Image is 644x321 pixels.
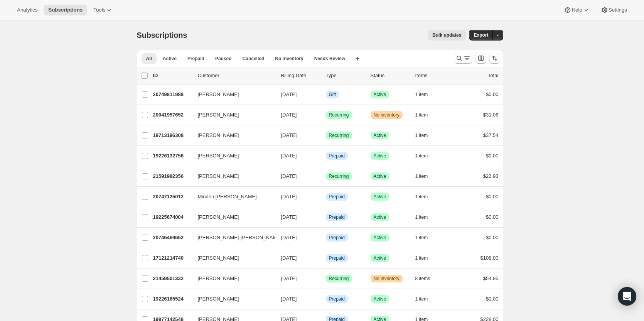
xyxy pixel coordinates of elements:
[193,170,270,182] button: [PERSON_NAME]
[415,194,428,200] span: 1 item
[215,56,232,62] span: Paused
[193,211,270,223] button: [PERSON_NAME]
[415,294,437,304] button: 1 item
[415,255,428,261] span: 1 item
[329,296,345,302] span: Prepaid
[153,152,192,160] p: 19226132756
[374,296,386,302] span: Active
[374,235,386,241] span: Active
[281,296,297,302] span: [DATE]
[17,7,37,13] span: Analytics
[415,130,437,141] button: 1 item
[153,130,499,141] div: 19713196308[PERSON_NAME][DATE]SuccessRecurringSuccessActive1 item$37.54
[415,191,437,202] button: 1 item
[415,110,437,120] button: 1 item
[572,7,582,13] span: Help
[374,255,386,261] span: Active
[153,294,499,304] div: 19226165524[PERSON_NAME][DATE]InfoPrepaidSuccessActive1 item$0.00
[281,275,297,281] span: [DATE]
[281,194,297,199] span: [DATE]
[153,132,192,139] p: 19713196308
[198,172,239,180] span: [PERSON_NAME]
[193,109,270,121] button: [PERSON_NAME]
[153,171,499,182] div: 21591982356[PERSON_NAME][DATE]SuccessRecurringSuccessActive1 item$22.93
[415,89,437,100] button: 1 item
[314,56,346,62] span: Needs Review
[153,234,192,242] p: 20746469652
[153,193,192,201] p: 20747125012
[243,56,265,62] span: Cancelled
[198,254,239,262] span: [PERSON_NAME]
[153,72,499,79] div: IDCustomerBilling DateTypeStatusItemsTotal
[415,296,428,302] span: 1 item
[198,152,239,160] span: [PERSON_NAME]
[326,72,364,79] div: Type
[415,132,428,139] span: 1 item
[415,150,437,161] button: 1 item
[329,255,345,261] span: Prepaid
[329,194,345,200] span: Prepaid
[153,254,192,262] p: 17121214740
[486,296,499,302] span: $0.00
[329,214,345,220] span: Prepaid
[193,272,270,285] button: [PERSON_NAME]
[153,295,192,303] p: 19226165524
[281,173,297,179] span: [DATE]
[415,275,430,282] span: 8 items
[374,214,386,220] span: Active
[329,235,345,241] span: Prepaid
[198,234,282,242] span: [PERSON_NAME]-[PERSON_NAME]
[281,112,297,118] span: [DATE]
[483,112,499,118] span: $31.06
[153,89,499,100] div: 20749811988[PERSON_NAME][DATE]InfoGiftSuccessActive1 item$0.00
[153,111,192,119] p: 20041957652
[153,232,499,243] div: 20746469652[PERSON_NAME]-[PERSON_NAME][DATE]InfoPrepaidSuccessActive1 item$0.00
[415,253,437,264] button: 1 item
[281,214,297,220] span: [DATE]
[281,91,297,97] span: [DATE]
[374,275,400,282] span: No inventory
[488,72,498,79] p: Total
[193,88,270,101] button: [PERSON_NAME]
[193,293,270,305] button: [PERSON_NAME]
[374,194,386,200] span: Active
[483,173,499,179] span: $22.93
[146,56,152,62] span: All
[153,150,499,161] div: 19226132756[PERSON_NAME][DATE]InfoPrepaidSuccessActive1 item$0.00
[153,191,499,202] div: 20747125012Minden [PERSON_NAME][DATE]InfoPrepaidSuccessActive1 item$0.00
[454,53,472,64] button: Search and filter results
[486,214,499,220] span: $0.00
[329,153,345,159] span: Prepaid
[415,112,428,118] span: 1 item
[89,5,118,15] button: Tools
[371,72,409,79] p: Status
[415,273,439,284] button: 8 items
[198,295,239,303] span: [PERSON_NAME]
[415,173,428,179] span: 1 item
[275,56,303,62] span: No inventory
[415,212,437,223] button: 1 item
[153,213,192,221] p: 19225674004
[415,72,454,79] div: Items
[163,56,177,62] span: Active
[483,132,499,138] span: $37.54
[489,53,500,64] button: Sort the results
[48,7,83,13] span: Subscriptions
[329,132,349,139] span: Recurring
[198,72,275,79] p: Customer
[198,91,239,98] span: [PERSON_NAME]
[153,172,192,180] p: 21591982356
[153,273,499,284] div: 21459501332[PERSON_NAME][DATE]SuccessRecurringWarningNo inventory8 items$54.95
[428,30,466,41] button: Bulk updates
[137,31,187,39] span: Subscriptions
[281,132,297,138] span: [DATE]
[281,235,297,240] span: [DATE]
[198,275,239,282] span: [PERSON_NAME]
[329,275,349,282] span: Recurring
[609,7,627,13] span: Settings
[486,91,499,97] span: $0.00
[329,112,349,118] span: Recurring
[415,235,428,241] span: 1 item
[415,91,428,98] span: 1 item
[469,30,493,41] button: Export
